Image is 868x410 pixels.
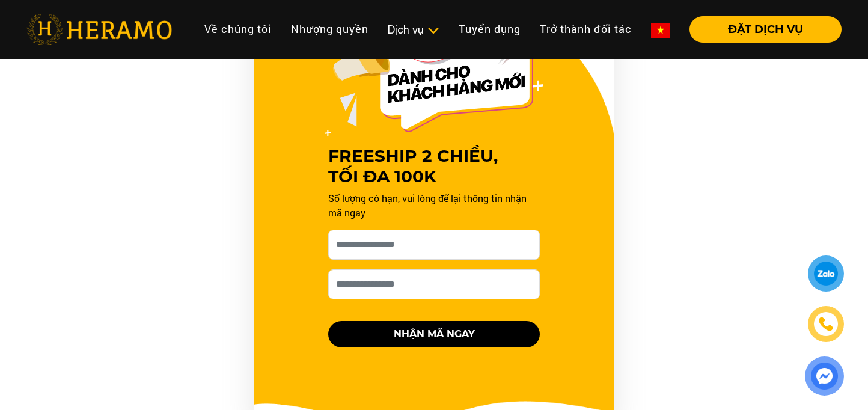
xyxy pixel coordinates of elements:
a: Nhượng quyền [281,16,378,42]
img: heramo-logo.png [26,14,172,45]
a: ĐẶT DỊCH VỤ [680,24,842,35]
h3: FREESHIP 2 CHIỀU, TỐI ĐA 100K [328,146,540,186]
button: ĐẶT DỊCH VỤ [689,16,842,43]
a: Về chúng tôi [195,16,281,42]
img: Offer Header [325,5,543,136]
div: Dịch vụ [388,22,439,38]
p: Số lượng có hạn, vui lòng để lại thông tin nhận mã ngay [328,191,540,220]
img: vn-flag.png [651,23,670,38]
a: phone-icon [810,308,842,340]
img: subToggleIcon [427,25,439,37]
a: Tuyển dụng [449,16,530,42]
button: NHẬN MÃ NGAY [328,321,540,347]
img: phone-icon [819,317,833,331]
a: Trở thành đối tác [530,16,641,42]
